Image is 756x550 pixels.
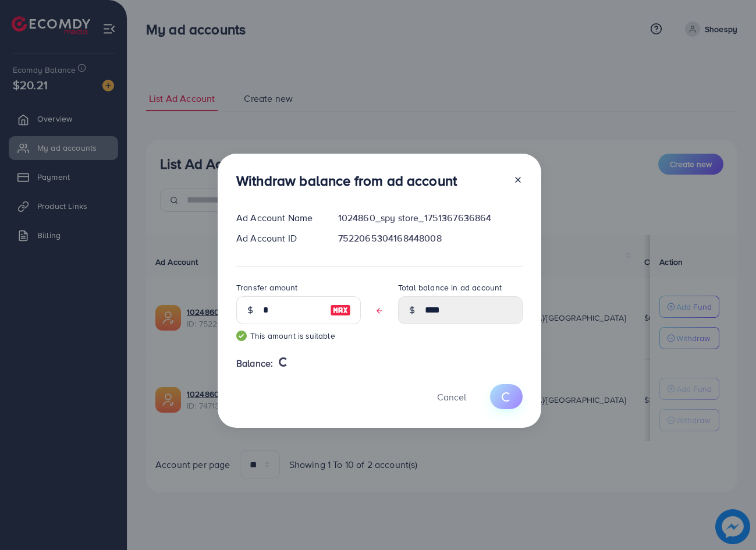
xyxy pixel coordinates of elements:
[236,282,297,293] label: Transfer amount
[329,232,532,245] div: 7522065304168448008
[329,211,532,225] div: 1024860_spy store_1751367636864
[437,391,466,403] span: Cancel
[330,303,351,317] img: image
[227,211,329,225] div: Ad Account Name
[236,172,457,189] h3: Withdraw balance from ad account
[236,330,361,342] small: This amount is suitable
[236,357,273,370] span: Balance:
[423,384,481,409] button: Cancel
[227,232,329,245] div: Ad Account ID
[236,331,247,341] img: guide
[398,282,502,293] label: Total balance in ad account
